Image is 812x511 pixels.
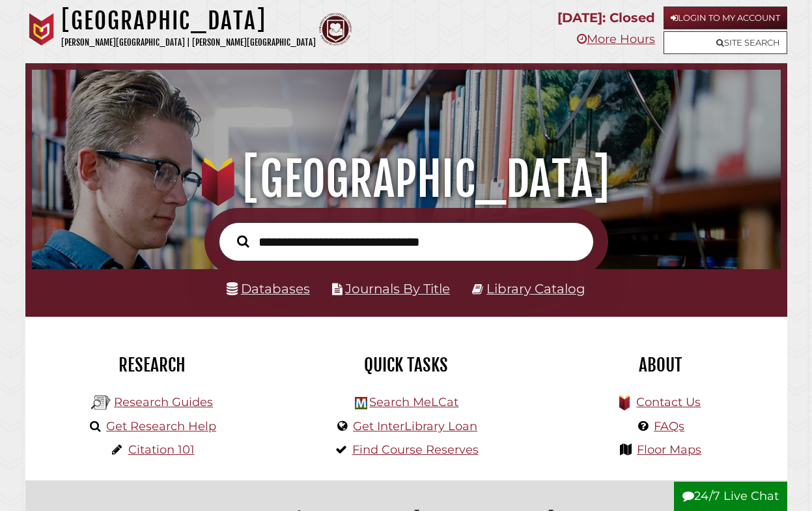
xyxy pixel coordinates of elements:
[345,281,450,297] a: Journals By Title
[352,443,479,457] a: Find Course Reserves
[369,395,458,409] a: Search MeLCat
[355,397,367,409] img: Hekman Library Logo
[91,393,111,413] img: Hekman Library Logo
[319,13,352,46] img: Calvin Theological Seminary
[237,235,249,248] i: Search
[231,232,256,251] button: Search
[61,35,316,50] p: [PERSON_NAME][GEOGRAPHIC_DATA] | [PERSON_NAME][GEOGRAPHIC_DATA]
[654,419,684,433] a: FAQs
[289,354,524,376] h2: Quick Tasks
[227,281,310,297] a: Databases
[25,13,58,46] img: Calvin University
[637,443,701,457] a: Floor Maps
[543,354,777,376] h2: About
[577,32,655,46] a: More Hours
[353,419,477,433] a: Get InterLibrary Loan
[486,281,585,297] a: Library Catalog
[636,395,701,409] a: Contact Us
[114,395,213,409] a: Research Guides
[664,7,787,29] a: Login to My Account
[664,31,787,54] a: Site Search
[128,443,195,457] a: Citation 101
[557,7,655,29] p: [DATE]: Closed
[44,151,768,208] h1: [GEOGRAPHIC_DATA]
[61,7,316,35] h1: [GEOGRAPHIC_DATA]
[35,354,270,376] h2: Research
[106,419,216,433] a: Get Research Help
